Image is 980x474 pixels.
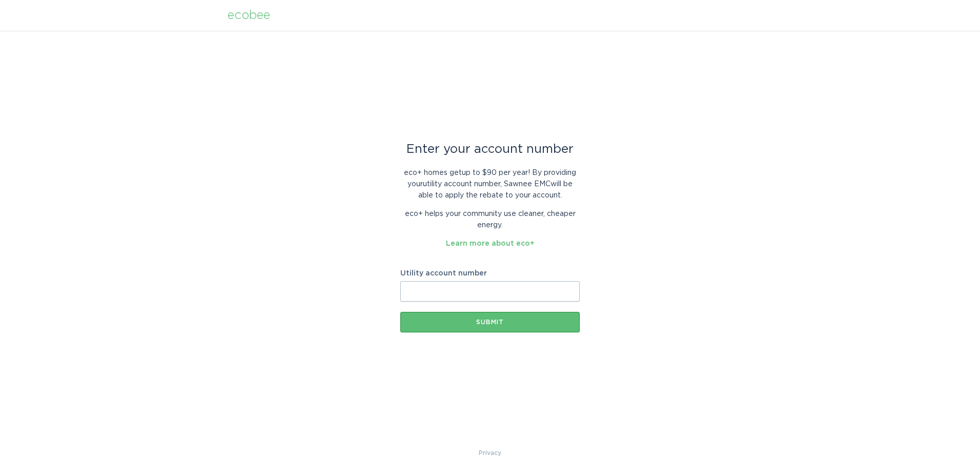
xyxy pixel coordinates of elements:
[479,447,501,459] a: Privacy Policy & Terms of Use
[400,270,580,277] label: Utility account number
[400,167,580,201] p: eco+ homes get up to $90 per year ! By providing your utility account number , Sawnee EMC will be...
[228,10,270,21] div: ecobee
[405,319,575,325] div: Submit
[446,240,535,247] a: Learn more about eco+
[400,208,580,231] p: eco+ helps your community use cleaner, cheaper energy.
[400,312,580,332] button: Submit
[400,144,580,155] div: Enter your account number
